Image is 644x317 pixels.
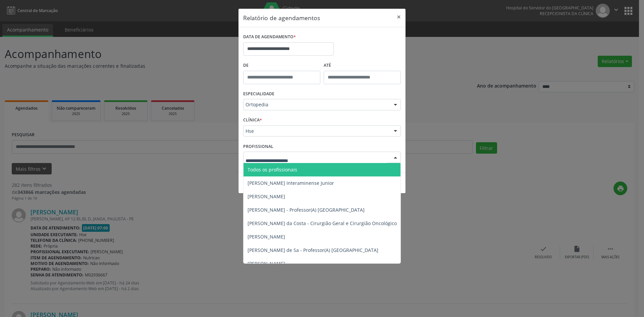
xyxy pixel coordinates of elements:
span: [PERSON_NAME] Interaminense Junior [248,180,334,186]
span: Hse [246,128,387,135]
label: CLÍNICA [243,115,262,125]
label: PROFISSIONAL [243,141,273,152]
span: [PERSON_NAME] [248,233,285,240]
span: [PERSON_NAME] [248,193,285,200]
label: ATÉ [324,60,401,71]
label: De [243,60,320,71]
span: Ortopedia [246,101,387,108]
span: [PERSON_NAME] da Costa - Cirurgião Geral e Cirurgião Oncológico [248,220,397,226]
h5: Relatório de agendamentos [243,13,320,22]
span: Todos os profissionais [248,166,297,173]
span: [PERSON_NAME] - Professor(A) [GEOGRAPHIC_DATA] [248,207,365,213]
span: [PERSON_NAME] de Sa - Professor(A) [GEOGRAPHIC_DATA] [248,247,378,253]
label: ESPECIALIDADE [243,89,274,99]
label: DATA DE AGENDAMENTO [243,32,296,42]
span: [PERSON_NAME] [248,260,285,267]
button: Close [392,9,406,25]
